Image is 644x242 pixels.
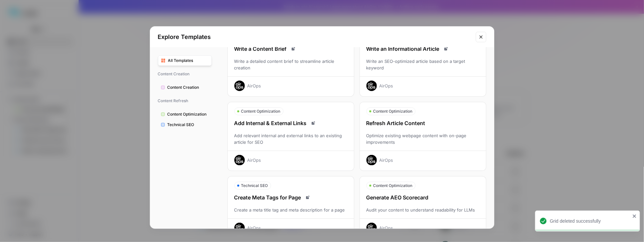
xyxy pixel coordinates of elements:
span: Content Optimization [373,183,413,189]
div: Add Internal & External Links [228,119,354,127]
h2: Explore Templates [158,32,472,42]
button: close [633,214,637,219]
span: Content Optimization [373,108,413,114]
button: Write a Content BriefRead docsWrite a detailed content brief to streamline article creationAirOps [227,28,354,97]
button: Close modal [476,32,486,42]
span: Content Optimization [241,108,281,114]
div: AirOps [380,157,393,163]
div: AirOps [380,225,393,231]
div: Refresh Article Content [360,119,486,127]
button: Technical SEO [158,120,212,130]
span: Content Creation [167,84,209,90]
div: Write a Content Brief [228,45,354,53]
div: Optimize existing webpage content with on-page improvements [360,132,486,145]
span: Technical SEO [241,183,268,189]
button: Content OptimizationAdd Internal & External LinksRead docsAdd relevant internal and external link... [227,102,354,171]
button: All Templates [158,55,212,66]
span: All Templates [168,58,209,64]
div: AirOps [380,83,393,89]
div: Create a meta title tag and meta description for a page [228,207,354,213]
button: Content OptimizationGenerate AEO ScorecardAudit your content to understand readability for LLMsAi... [360,176,486,239]
div: AirOps [247,157,261,163]
div: Write a detailed content brief to streamline article creation [228,58,354,71]
a: Read docs [289,45,297,53]
a: Read docs [309,119,317,127]
button: Write an Informational ArticleRead docsWrite an SEO-optimized article based on a target keywordAi... [360,28,486,97]
span: Technical SEO [167,122,209,128]
a: Read docs [442,45,450,53]
span: Content Creation [158,68,212,80]
div: Create Meta Tags for Page [228,194,354,201]
span: Content Refresh [158,95,212,106]
div: AirOps [247,225,261,231]
a: Read docs [304,194,312,201]
div: AirOps [247,83,261,89]
button: Technical SEOCreate Meta Tags for PageRead docsCreate a meta title tag and meta description for a... [227,176,354,239]
div: Add relevant internal and external links to an existing article for SEO [228,132,354,145]
button: Content Creation [158,82,212,93]
div: Audit your content to understand readability for LLMs [360,207,486,213]
div: Write an Informational Article [360,45,486,53]
div: Grid deleted successfully [550,218,631,224]
div: Write an SEO-optimized article based on a target keyword [360,58,486,71]
span: Content Optimization [167,111,209,117]
button: Content OptimizationRefresh Article ContentOptimize existing webpage content with on-page improve... [360,102,486,171]
button: Content Optimization [158,109,212,120]
div: Generate AEO Scorecard [360,194,486,201]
